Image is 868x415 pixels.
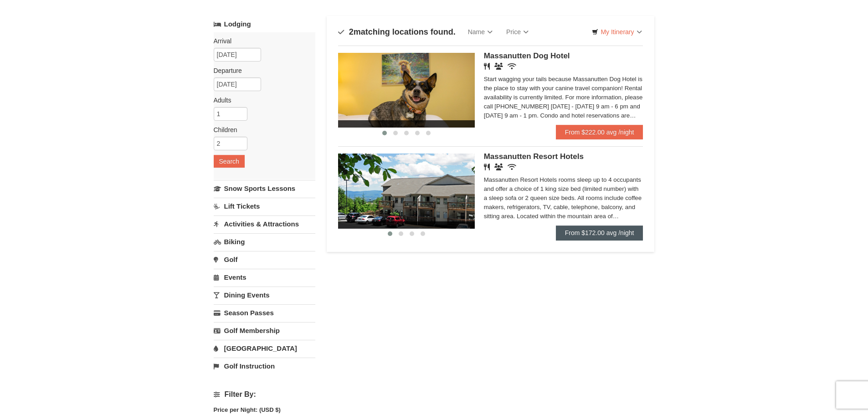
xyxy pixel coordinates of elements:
a: Lodging [214,16,315,32]
a: From $172.00 avg /night [556,225,643,240]
a: Biking [214,233,315,250]
div: Start wagging your tails because Massanutten Dog Hotel is the place to stay with your canine trav... [484,75,643,120]
div: Massanutten Resort Hotels rooms sleep up to 4 occupants and offer a choice of 1 king size bed (li... [484,175,643,221]
span: Massanutten Resort Hotels [484,152,584,161]
a: Golf Instruction [214,358,315,374]
h4: Filter By: [214,390,315,399]
a: Events [214,269,315,286]
span: Massanutten Dog Hotel [484,51,570,60]
i: Wireless Internet (free) [508,63,516,70]
a: Golf Membership [214,322,315,339]
label: Arrival [214,36,308,46]
a: From $222.00 avg /night [556,125,643,139]
a: [GEOGRAPHIC_DATA] [214,340,315,357]
a: Name [461,23,499,41]
a: Lift Tickets [214,198,315,215]
label: Adults [214,96,308,105]
button: Search [214,155,245,168]
i: Wireless Internet (free) [508,164,516,170]
h4: matching locations found. [338,27,456,36]
a: Snow Sports Lessons [214,180,315,197]
span: 2 [349,27,354,36]
i: Banquet Facilities [494,63,503,70]
a: My Itinerary [586,25,647,39]
a: Activities & Attractions [214,215,315,232]
i: Restaurant [484,164,490,170]
strong: Price per Night: (USD $) [214,406,281,413]
a: Golf [214,251,315,268]
label: Departure [214,66,308,75]
label: Children [214,125,308,134]
i: Banquet Facilities [494,164,503,170]
a: Price [499,23,535,41]
a: Dining Events [214,287,315,303]
i: Restaurant [484,63,490,70]
a: Season Passes [214,304,315,321]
